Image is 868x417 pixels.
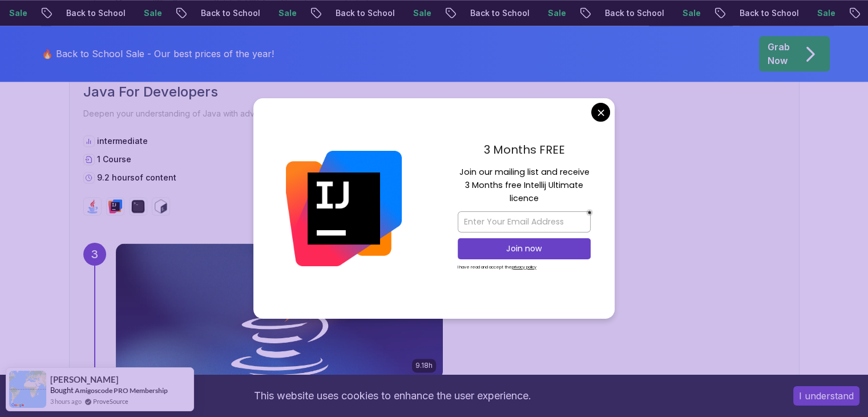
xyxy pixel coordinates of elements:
p: 9.2 hours of content [97,172,176,183]
span: 3 hours ago [50,396,82,406]
p: Sale [672,7,708,19]
p: Sale [402,7,439,19]
a: ProveSource [93,396,128,406]
img: provesource social proof notification image [9,371,46,408]
img: Java for Developers card [116,243,443,379]
p: Back to School [325,7,402,19]
p: Back to School [729,7,806,19]
p: Grab Now [768,40,790,67]
img: terminal logo [131,199,145,213]
p: 9.18h [415,361,433,370]
p: Back to School [459,7,537,19]
img: intellij logo [108,199,122,213]
div: This website uses cookies to enhance the user experience. [9,383,776,408]
p: 🔥 Back to School Sale - Our best prices of the year! [42,47,274,61]
p: Deepen your understanding of Java with advanced concepts and techniques tailored for developers. [83,106,785,122]
img: java logo [86,199,99,213]
p: Back to School [190,7,268,19]
p: intermediate [97,135,148,147]
span: 1 Course [97,154,131,164]
h2: Java For Developers [83,83,785,101]
button: Accept cookies [793,386,859,406]
p: Sale [806,7,843,19]
span: [PERSON_NAME] [50,375,119,384]
a: Java for Developers card9.18hJava for DevelopersProLearn advanced Java concepts to build scalable... [115,243,443,414]
img: bash logo [154,199,168,213]
p: Back to School [55,7,133,19]
span: Bought [50,386,74,395]
p: Sale [268,7,304,19]
p: Sale [537,7,574,19]
p: Sale [133,7,169,19]
p: Back to School [594,7,672,19]
div: 3 [83,243,106,266]
a: Amigoscode PRO Membership [75,386,168,395]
